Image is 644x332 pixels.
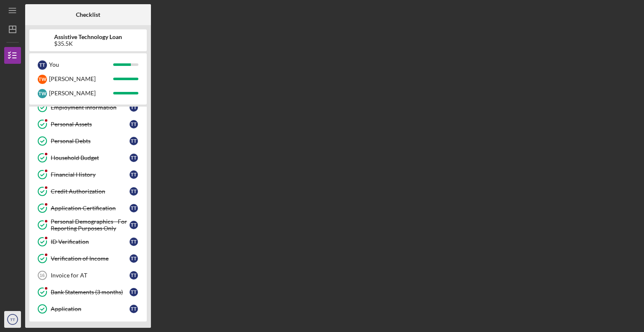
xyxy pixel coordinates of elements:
div: $35.5K [54,40,122,47]
div: T T [130,187,138,196]
div: [PERSON_NAME] [49,86,113,100]
a: Household BudgetTT [34,149,143,166]
div: ID Verification [51,238,130,245]
button: TT [4,311,21,328]
a: Personal AssetsTT [34,116,143,133]
div: T T [130,204,138,212]
div: T T [130,120,138,128]
div: Credit Authorization [51,188,130,195]
a: Verification of IncomeTT [34,250,143,267]
div: Employment Information [51,104,130,111]
div: T T [38,60,47,70]
div: T T [130,170,138,179]
div: Invoice for AT [51,272,130,279]
div: T T [130,254,138,263]
div: Household Budget [51,154,130,161]
b: Checklist [76,11,100,18]
div: Verification of Income [51,255,130,262]
text: TT [10,317,15,322]
div: Application Certification [51,205,130,212]
div: T T [130,305,138,313]
div: Bank Statements (3 months) [51,289,130,295]
a: Personal Demographics - For Reporting Purposes OnlyTT [34,217,143,233]
div: Application [51,306,130,312]
a: Financial HistoryTT [34,166,143,183]
div: T T [130,238,138,246]
div: T W [38,89,47,98]
div: T T [130,154,138,162]
div: [PERSON_NAME] [49,72,113,86]
div: T T [130,137,138,145]
div: T T [130,103,138,112]
div: T T [130,221,138,229]
div: Personal Debts [51,138,130,144]
div: T W [38,75,47,84]
div: Personal Demographics - For Reporting Purposes Only [51,218,130,232]
div: T T [130,271,138,280]
a: ID VerificationTT [34,233,143,250]
a: Application CertificationTT [34,200,143,217]
a: Employment InformationTT [34,99,143,116]
a: Personal DebtsTT [34,133,143,149]
a: ApplicationTT [34,301,143,317]
a: 16Invoice for ATTT [34,267,143,284]
div: Financial History [51,171,130,178]
div: T T [130,288,138,296]
a: Credit AuthorizationTT [34,183,143,200]
b: Assistive Technology Loan [54,34,122,40]
div: You [49,58,113,72]
a: Bank Statements (3 months)TT [34,284,143,301]
div: Personal Assets [51,121,130,128]
tspan: 16 [39,273,44,278]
